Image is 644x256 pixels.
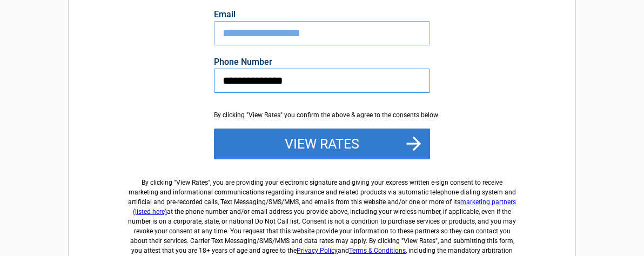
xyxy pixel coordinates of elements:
label: Phone Number [214,58,430,66]
span: View Rates [176,179,208,186]
label: Email [214,10,430,19]
a: Terms & Conditions [349,247,406,254]
a: Privacy Policy [297,247,338,254]
button: View Rates [214,129,430,160]
div: By clicking "View Rates" you confirm the above & agree to the consents below [214,110,430,120]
